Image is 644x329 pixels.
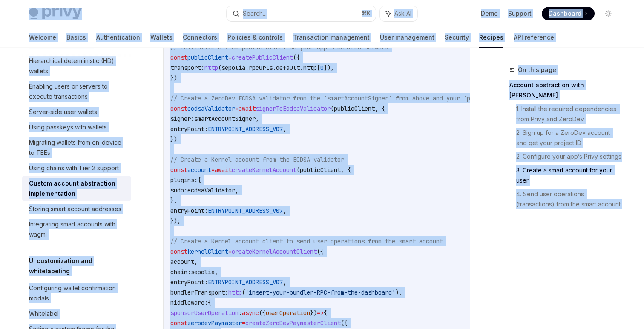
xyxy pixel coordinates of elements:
[29,81,126,102] div: Enabling users or servers to execute transactions
[198,176,201,184] span: {
[516,163,622,187] a: 3. Create a smart account for your user
[187,105,235,112] span: ecdsaValidator
[243,9,267,19] div: Search...
[194,258,198,266] span: ,
[170,64,204,72] span: transport:
[29,204,121,214] div: Storing smart account addresses
[245,64,249,72] span: .
[228,54,232,61] span: =
[256,115,259,123] span: ,
[29,309,59,319] div: Whitelabel
[22,201,131,217] a: Storing smart account addresses
[170,135,177,143] span: })
[509,78,622,102] a: Account abstraction with [PERSON_NAME]
[394,9,411,18] span: Ask AI
[170,54,187,61] span: const
[380,27,434,48] a: User management
[296,166,300,174] span: (
[170,278,208,286] span: entryPoint:
[170,299,208,306] span: middleware:
[29,107,97,117] div: Server-side user wallets
[29,163,119,173] div: Using chains with Tier 2 support
[170,94,511,102] span: // Create a ZeroDev ECDSA validator from the `smartAccountSigner` from above and your `publicClient`
[273,64,276,72] span: .
[170,289,228,296] span: bundlerTransport:
[170,176,198,184] span: plugins:
[29,283,126,303] div: Configuring wallet confirmation modals
[187,54,228,61] span: publicClient
[324,309,327,317] span: {
[22,217,131,242] a: Integrating smart accounts with wagmi
[66,27,86,48] a: Basics
[96,27,140,48] a: Authentication
[170,125,208,133] span: entryPoint:
[516,126,622,150] a: 2. Sign up for a ZeroDev account and get your project ID
[22,79,131,104] a: Enabling users or servers to execute transactions
[191,268,215,276] span: sepolia
[187,166,211,174] span: account
[22,120,131,135] a: Using passkeys with wallets
[170,248,187,255] span: const
[341,319,348,327] span: ({
[170,197,177,204] span: },
[187,319,242,327] span: zerodevPaymaster
[259,309,266,317] span: ({
[266,309,310,317] span: userOperation
[549,9,581,18] span: Dashboard
[170,105,187,112] span: const
[334,105,375,112] span: publicClient
[317,248,324,255] span: ({
[375,105,385,112] span: , {
[29,137,126,158] div: Migrating wallets from on-device to TEEs
[293,27,370,48] a: Transaction management
[242,309,259,317] span: async
[170,217,181,225] span: });
[227,27,283,48] a: Policies & controls
[170,156,344,163] span: // Create a Kernel account from the ECDSA validator
[324,64,334,72] span: ]),
[256,105,331,112] span: signerToEcdsaValidator
[445,27,469,48] a: Security
[150,27,172,48] a: Wallets
[22,104,131,120] a: Server-side user wallets
[208,207,283,215] span: ENTRYPOINT_ADDRESS_V07
[170,237,443,245] span: // Create a Kernel account client to send user operations from the smart account
[170,258,194,266] span: account
[29,122,107,132] div: Using passkeys with wallets
[170,268,191,276] span: chain:
[170,309,239,317] span: sponsorUserOperation
[218,64,221,72] span: (
[170,115,194,123] span: signer:
[508,9,532,18] a: Support
[310,309,317,317] span: })
[22,135,131,160] a: Migrating wallets from on-device to TEEs
[22,53,131,79] a: Hierarchical deterministic (HD) wallets
[395,289,402,296] span: ),
[518,65,556,75] span: On this page
[317,309,324,317] span: =>
[228,289,242,296] span: http
[170,166,187,174] span: const
[22,280,131,306] a: Configuring wallet confirmation modals
[245,289,395,296] span: 'insert-your-bundler-RPC-from-the-dashboard'
[183,27,217,48] a: Connectors
[29,56,126,76] div: Hierarchical deterministic (HD) wallets
[22,306,131,321] a: Whitelabel
[170,207,208,215] span: entryPoint:
[29,256,131,276] h5: UI customization and whitelabeling
[29,27,56,48] a: Welcome
[283,207,286,215] span: ,
[215,166,232,174] span: await
[208,299,211,306] span: {
[228,248,232,255] span: =
[221,64,245,72] span: sepolia
[516,102,622,126] a: 1. Install the required dependencies from Privy and ZeroDev
[276,64,300,72] span: default
[232,166,296,174] span: createKernelAccount
[481,9,498,18] a: Demo
[514,27,554,48] a: API reference
[542,7,595,20] a: Dashboard
[245,319,341,327] span: createZeroDevPaymasterClient
[239,105,256,112] span: await
[320,64,324,72] span: 0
